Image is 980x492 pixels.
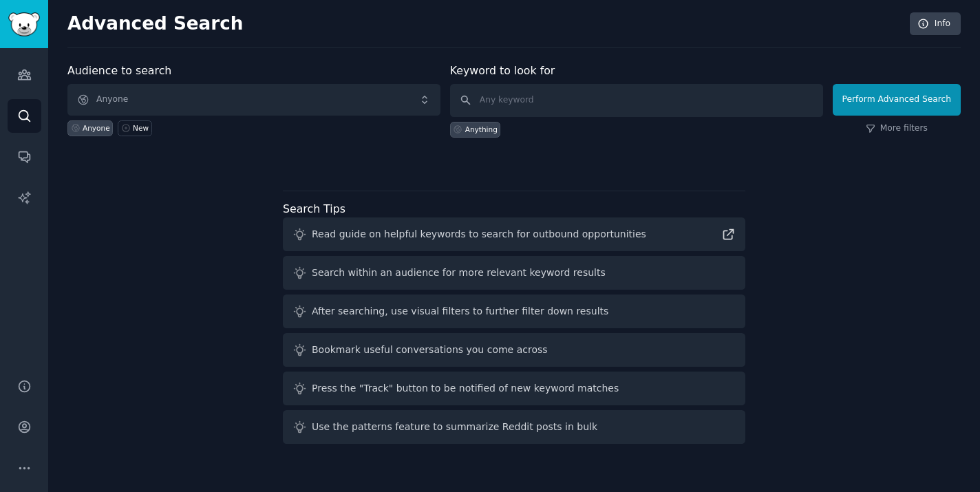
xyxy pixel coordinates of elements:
a: Info [910,12,961,36]
button: Perform Advanced Search [833,84,961,116]
label: Search Tips [283,202,345,215]
div: Bookmark useful conversations you come across [312,343,548,357]
div: Use the patterns feature to summarize Reddit posts in bulk [312,420,597,434]
label: Keyword to look for [450,64,555,77]
div: Anyone [83,123,110,133]
a: New [118,120,151,136]
div: Read guide on helpful keywords to search for outbound opportunities [312,227,646,242]
div: After searching, use visual filters to further filter down results [312,304,608,319]
div: Search within an audience for more relevant keyword results [312,266,606,280]
label: Audience to search [67,64,171,77]
h2: Advanced Search [67,13,902,35]
div: New [133,123,149,133]
input: Any keyword [450,84,823,117]
a: More filters [866,122,928,135]
div: Anything [465,125,498,134]
div: Press the "Track" button to be notified of new keyword matches [312,381,619,396]
button: Anyone [67,84,440,116]
img: GummySearch logo [8,12,40,36]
